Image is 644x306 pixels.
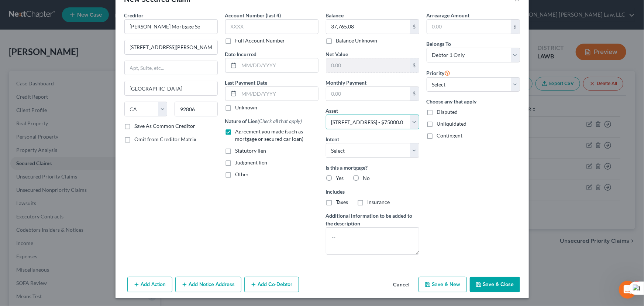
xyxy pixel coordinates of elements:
span: Yes [336,175,344,181]
label: Choose any that apply [427,98,520,105]
span: Taxes [336,199,348,205]
span: Statutory lien [235,147,266,154]
input: MM/DD/YYYY [239,58,318,72]
input: 0.00 [326,58,410,72]
input: 0.00 [326,87,410,101]
div: $ [410,87,419,101]
span: Asset [326,108,338,114]
label: Date Incurred [225,50,257,58]
button: Cancel [388,278,416,292]
label: Includes [326,188,419,195]
label: Is this a mortgage? [326,164,419,171]
button: Save & Close [470,277,520,292]
button: Add Notice Address [175,277,241,292]
label: Account Number (last 4) [225,11,281,19]
span: (Check all that apply) [258,118,302,124]
span: Disputed [437,109,458,115]
label: Nature of Lien [225,117,302,125]
label: Arrearage Amount [427,11,470,19]
label: Last Payment Date [225,79,268,86]
span: Other [235,171,249,177]
button: Add Action [127,277,172,292]
input: 0.00 [427,20,511,34]
iframe: Intercom live chat [619,281,637,299]
input: MM/DD/YYYY [239,87,318,101]
input: Enter zip... [175,102,218,116]
label: Monthly Payment [326,79,367,86]
span: 4 [634,281,640,287]
input: XXXX [225,19,318,34]
span: Judgment lien [235,159,268,166]
button: Save & New [419,277,467,292]
input: Enter address... [125,40,217,54]
input: Apt, Suite, etc... [125,61,217,75]
span: Contingent [437,132,463,139]
label: Intent [326,135,340,143]
label: Balance [326,11,344,19]
label: Full Account Number [235,37,285,44]
input: 0.00 [326,20,410,34]
input: Enter city... [125,81,217,95]
span: Belongs To [427,41,451,47]
label: Net Value [326,50,348,58]
button: Add Co-Debtor [244,277,299,292]
div: $ [410,58,419,72]
span: Unliquidated [437,120,467,127]
span: Creditor [124,12,144,18]
label: Unknown [235,104,258,111]
input: Search creditor by name... [124,19,218,34]
label: Priority [427,68,451,77]
span: Omit from Creditor Matrix [135,136,197,142]
span: Insurance [368,199,390,205]
label: Balance Unknown [336,37,378,44]
label: Additional information to be added to the description [326,212,419,227]
span: Agreement you made (such as mortgage or secured car loan) [235,128,304,142]
div: $ [511,20,520,34]
label: Save As Common Creditor [135,122,196,130]
div: $ [410,20,419,34]
span: No [363,175,370,181]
